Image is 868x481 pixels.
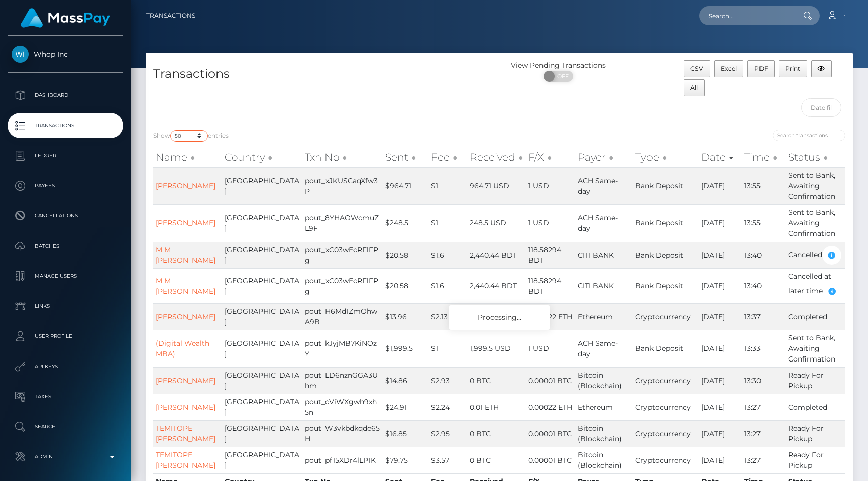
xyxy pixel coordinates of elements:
a: [PERSON_NAME] [156,312,215,321]
td: 13:55 [742,167,786,204]
td: 0.00022 ETH [526,394,575,420]
td: Bank Deposit [633,242,699,268]
td: 2,440.44 BDT [467,242,526,268]
a: Cancellations [8,203,123,228]
td: $248.5 [383,204,428,242]
td: [GEOGRAPHIC_DATA] [222,330,302,367]
a: Dashboard [8,83,123,108]
td: Completed [786,303,845,330]
th: Country: activate to sort column ascending [222,147,302,167]
th: Name: activate to sort column ascending [153,147,222,167]
span: All [690,84,698,91]
span: CITI BANK [578,251,614,260]
p: Links [12,299,119,314]
td: $3.57 [428,447,467,473]
td: [GEOGRAPHIC_DATA] [222,367,302,394]
td: Sent to Bank, Awaiting Confirmation [786,167,845,204]
th: Received: activate to sort column ascending [467,147,526,167]
td: 13:40 [742,268,786,303]
td: $20.58 [383,268,428,303]
p: Dashboard [12,88,119,103]
a: Transactions [8,113,123,138]
div: Processing... [449,305,550,330]
td: $2.24 [428,394,467,420]
td: Cryptocurrency [633,394,699,420]
th: Txn No: activate to sort column ascending [302,147,383,167]
td: [GEOGRAPHIC_DATA] [222,420,302,447]
td: Bank Deposit [633,330,699,367]
a: Admin [8,444,123,469]
td: 964.71 USD [467,167,526,204]
p: Search [12,419,119,434]
td: [DATE] [699,367,742,394]
td: 0.00001 BTC [526,447,575,473]
td: 0.00001 BTC [526,420,575,447]
td: Bank Deposit [633,167,699,204]
td: 1,999.5 USD [467,330,526,367]
td: 2,440.44 BDT [467,268,526,303]
a: Transactions [146,5,195,26]
p: Batches [12,238,119,254]
p: Admin [12,449,119,464]
td: 13:27 [742,394,786,420]
h4: Transactions [153,65,492,83]
td: 0.00022 ETH [526,303,575,330]
td: [GEOGRAPHIC_DATA] [222,167,302,204]
input: Search... [699,6,794,25]
td: Sent to Bank, Awaiting Confirmation [786,330,845,367]
td: 13:27 [742,447,786,473]
th: Time: activate to sort column ascending [742,147,786,167]
td: [DATE] [699,330,742,367]
td: 1 USD [526,167,575,204]
td: [DATE] [699,204,742,242]
img: MassPay Logo [21,8,110,28]
td: Cryptocurrency [633,420,699,447]
td: Ready For Pickup [786,420,845,447]
td: 0 BTC [467,367,526,394]
span: ACH Same-day [578,339,618,358]
button: Column visibility [811,60,832,77]
button: CSV [684,60,710,77]
td: [DATE] [699,167,742,204]
th: Status: activate to sort column ascending [786,147,845,167]
td: [DATE] [699,303,742,330]
a: Batches [8,233,123,259]
a: TEMITOPE [PERSON_NAME] [156,424,215,443]
td: Cryptocurrency [633,303,699,330]
a: M M [PERSON_NAME] [156,245,215,265]
td: [GEOGRAPHIC_DATA] [222,204,302,242]
td: $964.71 [383,167,428,204]
p: Taxes [12,389,119,404]
th: Fee: activate to sort column ascending [428,147,467,167]
select: Showentries [170,130,208,142]
a: [PERSON_NAME] [156,218,215,227]
td: Bank Deposit [633,204,699,242]
span: ACH Same-day [578,213,618,233]
td: 13:40 [742,242,786,268]
td: pout_xC03wEcRFlFPg [302,242,383,268]
span: Ethereum [578,403,613,412]
th: Sent: activate to sort column ascending [383,147,428,167]
td: $1.6 [428,242,467,268]
a: User Profile [8,324,123,349]
td: [DATE] [699,242,742,268]
span: Bitcoin (Blockchain) [578,371,622,390]
td: $2.95 [428,420,467,447]
button: Print [779,60,807,77]
a: Links [8,294,123,319]
td: 13:33 [742,330,786,367]
td: pout_8YHAOWcmuZL9F [302,204,383,242]
span: Excel [721,65,737,72]
td: pout_xJKUSCaqXfw3P [302,167,383,204]
p: Cancellations [12,208,119,223]
p: Payees [12,178,119,193]
p: User Profile [12,329,119,344]
td: pout_xC03wEcRFlFPg [302,268,383,303]
td: 13:30 [742,367,786,394]
td: [GEOGRAPHIC_DATA] [222,394,302,420]
td: Cancelled [786,242,845,268]
td: $79.75 [383,447,428,473]
td: Ready For Pickup [786,447,845,473]
a: [PERSON_NAME] [156,181,215,190]
td: [DATE] [699,394,742,420]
